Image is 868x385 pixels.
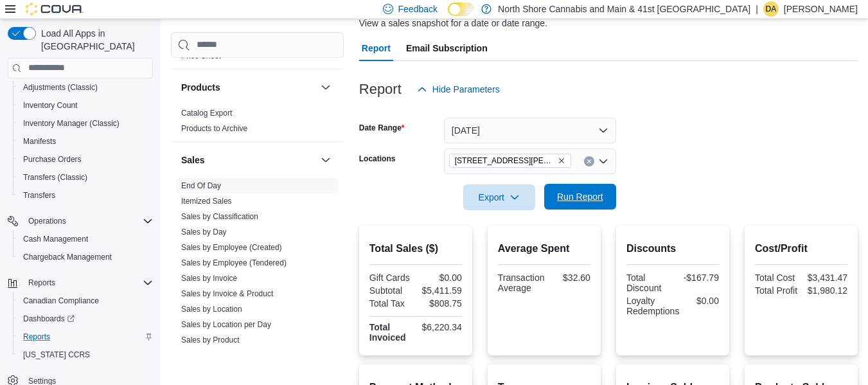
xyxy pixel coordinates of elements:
[13,78,158,96] button: Adjustments (Classic)
[181,181,221,190] a: End Of Day
[369,298,413,309] div: Total Tax
[181,289,273,298] a: Sales by Invoice & Product
[359,154,396,164] label: Locations
[369,241,462,256] h2: Total Sales ($)
[18,152,153,167] span: Purchase Orders
[432,83,500,96] span: Hide Parameters
[448,3,475,16] input: Dark Mode
[171,48,344,69] div: Pricing
[181,242,282,253] span: Sales by Employee (Created)
[181,320,271,329] a: Sales by Location per Day
[13,186,158,204] button: Transfers
[23,154,82,165] span: Purchase Orders
[28,216,66,226] span: Operations
[463,184,535,210] button: Export
[544,184,616,210] button: Run Report
[369,273,413,283] div: Gift Cards
[18,134,61,149] a: Manifests
[18,347,153,363] span: Washington CCRS
[471,184,527,210] span: Export
[756,1,758,17] p: |
[406,35,488,61] span: Email Subscription
[181,273,237,283] span: Sales by Invoice
[558,157,565,165] button: Remove 1520 Barrow St. from selection in this group
[13,346,158,364] button: [US_STATE] CCRS
[181,123,247,134] span: Products to Archive
[181,154,205,166] h3: Sales
[444,118,616,143] button: [DATE]
[181,227,227,237] span: Sales by Day
[13,114,158,132] button: Inventory Manager (Classic)
[23,296,99,306] span: Canadian Compliance
[13,168,158,186] button: Transfers (Classic)
[13,248,158,266] button: Chargeback Management
[23,190,55,201] span: Transfers
[18,188,60,203] a: Transfers
[18,329,153,345] span: Reports
[398,3,438,15] span: Feedback
[13,310,158,328] a: Dashboards
[23,350,90,360] span: [US_STATE] CCRS
[626,296,680,316] div: Loyalty Redemptions
[18,116,125,131] a: Inventory Manager (Classic)
[13,132,158,150] button: Manifests
[418,322,462,332] div: $6,220.34
[181,154,315,166] button: Sales
[557,190,603,203] span: Run Report
[23,213,71,229] button: Operations
[13,328,158,346] button: Reports
[181,274,237,283] a: Sales by Invoice
[449,154,571,168] span: 1520 Barrow St.
[418,273,462,283] div: $0.00
[23,100,78,111] span: Inventory Count
[13,150,158,168] button: Purchase Orders
[598,156,608,166] button: Open list of options
[18,134,153,149] span: Manifests
[18,116,153,131] span: Inventory Manager (Classic)
[181,197,232,206] a: Itemized Sales
[626,273,670,293] div: Total Discount
[181,305,242,314] a: Sales by Location
[18,80,153,95] span: Adjustments (Classic)
[804,285,847,296] div: $1,980.12
[181,258,287,268] span: Sales by Employee (Tendered)
[181,258,287,267] a: Sales by Employee (Tendered)
[181,243,282,252] a: Sales by Employee (Created)
[181,304,242,314] span: Sales by Location
[23,213,153,229] span: Operations
[18,152,87,167] a: Purchase Orders
[181,81,220,94] h3: Products
[584,156,594,166] button: Clear input
[18,311,80,327] a: Dashboards
[418,285,462,296] div: $5,411.59
[181,289,273,299] span: Sales by Invoice & Product
[18,311,153,327] span: Dashboards
[755,273,799,283] div: Total Cost
[181,211,258,222] span: Sales by Classification
[181,81,315,94] button: Products
[498,1,750,17] p: North Shore Cannabis and Main & 41st [GEOGRAPHIC_DATA]
[23,82,98,93] span: Adjustments (Classic)
[755,241,847,256] h2: Cost/Profit
[23,136,56,147] span: Manifests
[23,252,112,262] span: Chargeback Management
[784,1,858,17] p: [PERSON_NAME]
[23,332,50,342] span: Reports
[23,172,87,183] span: Transfers (Classic)
[359,82,402,97] h3: Report
[18,170,93,185] a: Transfers (Classic)
[23,234,88,244] span: Cash Management
[498,241,590,256] h2: Average Spent
[181,108,232,118] span: Catalog Export
[763,1,779,17] div: Dexter Anderson
[23,275,60,291] button: Reports
[28,278,55,288] span: Reports
[13,292,158,310] button: Canadian Compliance
[181,228,227,237] a: Sales by Day
[684,296,719,306] div: $0.00
[412,76,505,102] button: Hide Parameters
[455,154,555,167] span: [STREET_ADDRESS][PERSON_NAME]
[418,298,462,309] div: $808.75
[18,98,153,113] span: Inventory Count
[18,293,153,309] span: Canadian Compliance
